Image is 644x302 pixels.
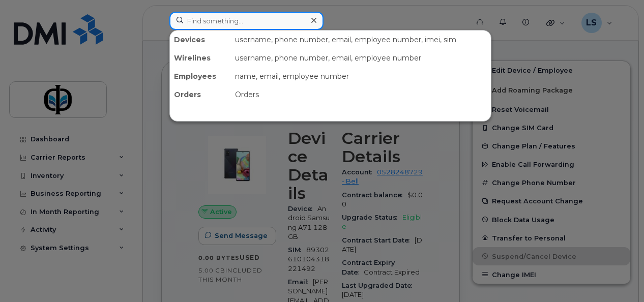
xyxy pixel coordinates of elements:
[170,31,231,49] div: Devices
[231,31,491,49] div: username, phone number, email, employee number, imei, sim
[231,67,491,85] div: name, email, employee number
[169,12,324,30] input: Find something...
[170,85,231,104] div: Orders
[170,49,231,67] div: Wirelines
[170,67,231,85] div: Employees
[231,49,491,67] div: username, phone number, email, employee number
[231,85,491,104] div: Orders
